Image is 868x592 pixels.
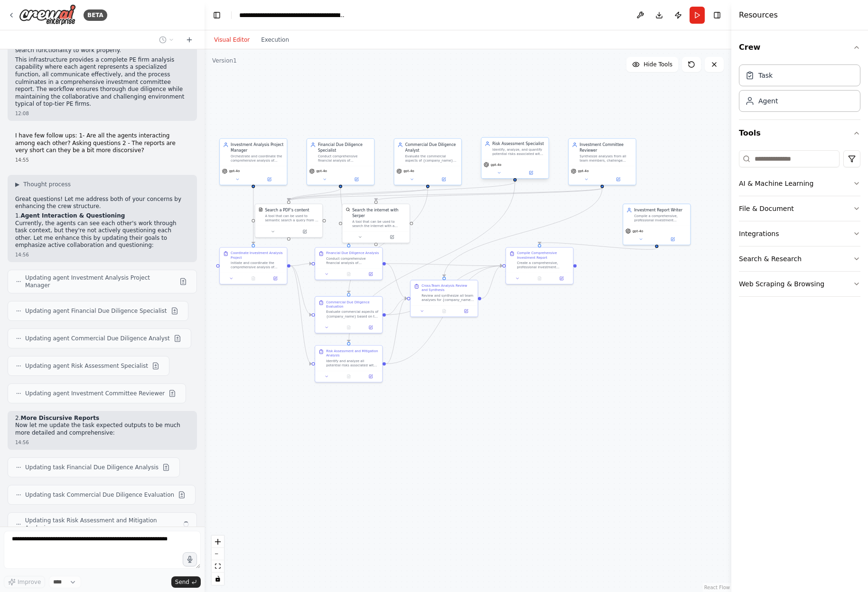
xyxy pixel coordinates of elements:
button: Execution [255,34,295,46]
div: Risk Assessment SpecialistIdentify, analyze, and quantify potential risks associated with the {co... [481,138,549,180]
g: Edge from edb6e497-947c-4400-a94f-127aa66c943f to 888a59a1-a6f2-4f32-8fc5-19bf1db1f082 [386,263,503,318]
div: Financial Due Diligence Specialist [318,142,371,153]
button: Open in side panel [341,176,372,182]
button: No output available [337,324,360,331]
span: gpt-4o [403,169,414,173]
g: Edge from c314df8a-ba19-4bce-9380-f723771d2404 to edb6e497-947c-4400-a94f-127aa66c943f [290,263,312,318]
button: Hide left sidebar [210,9,224,22]
div: Risk Assessment and Mitigation Analysis [326,349,379,357]
g: Edge from 20bdf1d7-df37-4392-be73-d5289c29863d to 60dfb716-7229-49db-afed-8ab446336099 [338,188,352,244]
span: Updating agent Commercial Due Diligence Analyst [25,335,170,342]
g: Edge from 4fdf356e-7652-477f-b243-15f9be67b8cb to 888a59a1-a6f2-4f32-8fc5-19bf1db1f082 [481,263,503,301]
g: Edge from 60dfb716-7229-49db-afed-8ab446336099 to 888a59a1-a6f2-4f32-8fc5-19bf1db1f082 [386,261,503,268]
h2: 1. [15,212,189,220]
h2: 2. [15,415,189,422]
div: Compile Comprehensive Investment ReportCreate a comprehensive, professional investment analysis r... [505,247,574,284]
span: Updating agent Investment Committee Reviewer [25,390,165,397]
button: fit view [212,560,224,573]
span: gpt-4o [491,163,502,167]
div: Financial Due Diligence Analysis [326,251,379,255]
div: Investment Committee Reviewer [579,142,632,153]
div: Conduct comprehensive financial analysis of {company_name} using exclusively the data provided in... [318,154,371,163]
img: SerperDevTool [345,208,350,212]
div: Crew [739,61,860,119]
button: zoom out [212,548,224,560]
div: Compile Comprehensive Investment Report [517,251,569,259]
g: Edge from 2524d239-b462-4867-a12a-17d829bd3321 to 4fdf356e-7652-477f-b243-15f9be67b8cb [386,296,407,366]
button: Hide Tools [626,57,678,72]
p: Currently, the agents can see each other's work through task context, but they're not actively qu... [15,220,189,249]
g: Edge from 5ceb7b02-10ce-46d3-9010-cae3344d7120 to b953100c-da2e-4369-a6ac-176024a922f0 [286,188,605,200]
g: Edge from 3399d4ee-40de-42f5-8748-23ba4a1b9b68 to edb6e497-947c-4400-a94f-127aa66c943f [346,188,430,293]
button: Open in side panel [361,324,380,331]
div: 14:55 [15,156,189,164]
p: Now let me update the task expected outputs to be much more detailed and comprehensive: [15,422,189,437]
div: Financial Due Diligence AnalysisConduct comprehensive financial analysis of {company_name} using ... [315,247,383,280]
button: No output available [528,275,551,282]
div: PDFSearchToolSearch a PDF's contentA tool that can be used to semantic search a query from a PDF'... [255,203,323,237]
div: Search a PDF's content [265,208,309,213]
button: Start a new chat [182,34,197,46]
div: SerperDevToolSearch the internet with SerperA tool that can be used to search the internet with a... [342,203,410,243]
div: Investment Committee ReviewerSynthesize analyses from all team members, challenge assumptions, id... [568,138,636,185]
button: toggle interactivity [212,573,224,585]
div: React Flow controls [212,536,224,585]
div: Synthesize analyses from all team members, challenge assumptions, identify gaps, and provide an i... [579,154,632,163]
div: A tool that can be used to semantic search a query from a PDF's content. [265,214,319,222]
button: No output available [337,271,360,277]
span: ▶ [15,181,19,188]
div: Cross-Team Analysis Review and Synthesis [421,283,474,292]
div: Create a comprehensive, professional investment analysis report for {company_name} by integrating... [517,261,569,269]
div: Risk Assessment Specialist [492,141,545,146]
button: Open in side panel [361,271,380,277]
button: Tools [739,120,860,146]
g: Edge from 8bb09141-e152-4401-9944-080ca84ce87b to 888a59a1-a6f2-4f32-8fc5-19bf1db1f082 [537,239,659,254]
button: Crew [739,34,860,61]
button: Open in side panel [266,275,284,282]
div: Investment Report Writer [634,208,687,213]
button: Open in side panel [457,308,475,314]
h4: Resources [739,9,778,21]
span: Updating agent Risk Assessment Specialist [25,362,148,370]
div: Risk Assessment and Mitigation AnalysisIdentify and analyze all potential risks associated with t... [315,345,383,383]
div: Version 1 [212,57,237,64]
span: Updating agent Financial Due Diligence Specialist [25,307,167,315]
button: Search & Research [739,246,860,271]
g: Edge from 2524d239-b462-4867-a12a-17d829bd3321 to 888a59a1-a6f2-4f32-8fc5-19bf1db1f082 [386,263,503,366]
div: Initiate and coordinate the comprehensive analysis of {company_name} investment memorandum. Set a... [231,261,283,269]
nav: breadcrumb [239,10,346,20]
button: Open in side panel [361,373,380,380]
span: Updating agent Investment Analysis Project Manager [25,274,176,289]
div: Financial Due Diligence SpecialistConduct comprehensive financial analysis of {company_name} usin... [307,138,375,185]
div: Task [758,71,773,80]
p: Great questions! Let me address both of your concerns by enhancing the crew structure. [15,196,189,210]
span: Updating task Commercial Due Diligence Evaluation [25,491,174,499]
span: gpt-4o [578,169,589,173]
strong: Agent Interaction & Questioning [20,212,125,219]
span: gpt-4o [633,229,644,233]
p: This infrastructure provides a complete PE firm analysis capability where each agent represents a... [15,56,189,108]
button: Open in side panel [657,236,688,243]
div: Coordinate Investment Analysis ProjectInitiate and coordinate the comprehensive analysis of {comp... [219,247,288,284]
button: Open in side panel [429,176,459,182]
span: Improve [18,578,41,586]
div: BETA [84,9,107,21]
div: Commercial Due Diligence Evaluation [326,300,379,309]
div: Investment Analysis Project Manager [231,142,283,153]
div: Search the internet with Serper [352,208,406,219]
div: A tool that can be used to search the internet with a search_query. Supports different search typ... [352,219,406,228]
button: Visual Editor [208,34,255,46]
g: Edge from edb6e497-947c-4400-a94f-127aa66c943f to 4fdf356e-7652-477f-b243-15f9be67b8cb [386,296,407,318]
button: Send [171,576,201,588]
div: Evaluate commercial aspects of {company_name} based on the investment memorandum. Analyze market ... [326,310,379,318]
g: Edge from 5ceb7b02-10ce-46d3-9010-cae3344d7120 to ac784b2b-92f1-43eb-9da9-8238fcef73e4 [373,188,605,200]
div: Commercial Due Diligence AnalystEvaluate the commercial aspects of {company_name} including marke... [394,138,462,185]
div: Review and synthesize all team analyses for {company_name} investment opportunity. Challenge assu... [421,293,474,302]
button: Hide right sidebar [710,9,724,22]
g: Edge from b06227e9-c018-4946-a078-7686ae229ed9 to b953100c-da2e-4369-a6ac-176024a922f0 [286,182,518,200]
button: Switch to previous chat [155,34,178,46]
div: Cross-Team Analysis Review and SynthesisReview and synthesize all team analyses for {company_name... [410,280,478,317]
span: Thought process [23,181,71,188]
div: Commercial Due Diligence EvaluationEvaluate commercial aspects of {company_name} based on the inv... [315,296,383,334]
div: 12:08 [15,110,189,117]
